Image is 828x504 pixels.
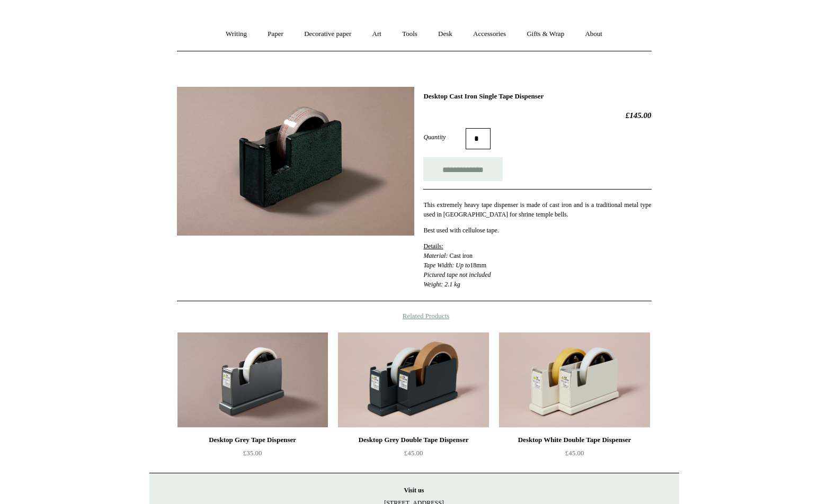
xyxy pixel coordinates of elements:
a: Paper [258,20,293,48]
p: Cast iron 18mm [423,241,651,289]
span: Tape Width: Up to [423,262,470,269]
div: Desktop White Double Tape Dispenser [502,434,647,446]
img: Desktop Grey Double Tape Dispenser [338,332,488,428]
h2: £145.00 [423,111,651,120]
a: Desktop Grey Double Tape Dispenser Desktop Grey Double Tape Dispenser [338,332,488,428]
a: Tools [393,20,427,48]
span: £45.00 [404,449,423,457]
img: Desktop White Double Tape Dispenser [499,332,649,428]
a: About [575,20,612,48]
a: Writing [216,20,256,48]
div: Desktop Grey Double Tape Dispenser [341,434,486,446]
span: Details: [423,242,443,250]
p: This extremely heavy tape dispenser is made of cast iron and is a traditional metal type used in ... [423,200,651,219]
em: Pictured tape not included Weight: 2.1 kg [423,271,491,288]
a: Accessories [464,20,515,48]
span: £45.00 [565,449,584,457]
a: Desktop Grey Double Tape Dispenser £45.00 [338,434,488,477]
div: Desktop Grey Tape Dispenser [180,434,325,446]
strong: Visit us [404,487,424,494]
a: Decorative paper [295,20,361,48]
label: Quantity [423,132,466,142]
a: Desktop Grey Tape Dispenser £35.00 [177,434,328,477]
h1: Desktop Cast Iron Single Tape Dispenser [423,92,651,101]
span: £35.00 [243,449,262,457]
em: Material: [423,252,449,259]
a: Desktop White Double Tape Dispenser Desktop White Double Tape Dispenser [499,332,649,428]
a: Desk [429,20,462,48]
img: Desktop Grey Tape Dispenser [177,332,328,428]
a: Art [363,20,391,48]
a: Desktop Grey Tape Dispenser Desktop Grey Tape Dispenser [177,332,328,428]
img: Desktop Cast Iron Single Tape Dispenser [177,87,414,236]
h4: Related Products [149,312,679,320]
a: Gifts & Wrap [517,20,574,48]
p: Best used with cellulose tape. [423,226,651,235]
a: Desktop White Double Tape Dispenser £45.00 [499,434,649,477]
